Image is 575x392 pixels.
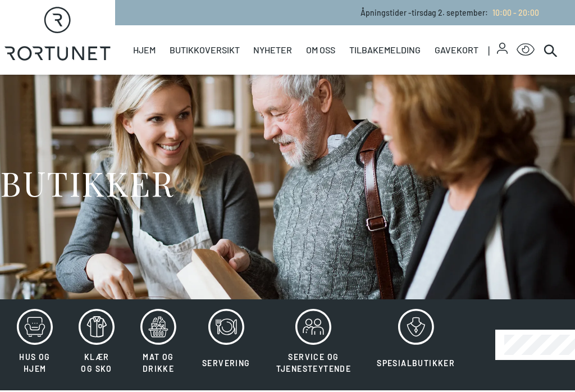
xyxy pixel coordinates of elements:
[170,25,240,75] a: Butikkoversikt
[19,352,50,373] span: Hus og hjem
[435,25,478,75] a: Gavekort
[5,308,65,381] button: Hus og hjem
[190,308,262,381] button: Servering
[349,25,421,75] a: Tilbakemelding
[306,25,335,75] a: Om oss
[365,308,467,381] button: Spesialbutikker
[488,8,539,17] a: 10:00 - 20:00
[81,352,112,373] span: Klær og sko
[253,25,292,75] a: Nyheter
[133,25,156,75] a: Hjem
[492,8,539,17] span: 10:00 - 20:00
[276,352,352,373] span: Service og tjenesteytende
[202,358,250,368] span: Servering
[517,41,535,59] button: Open Accessibility Menu
[377,358,455,368] span: Spesialbutikker
[143,352,174,373] span: Mat og drikke
[264,308,363,381] button: Service og tjenesteytende
[129,308,188,381] button: Mat og drikke
[67,308,126,381] button: Klær og sko
[360,7,539,19] p: Åpningstider - tirsdag 2. september :
[488,25,497,75] span: |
